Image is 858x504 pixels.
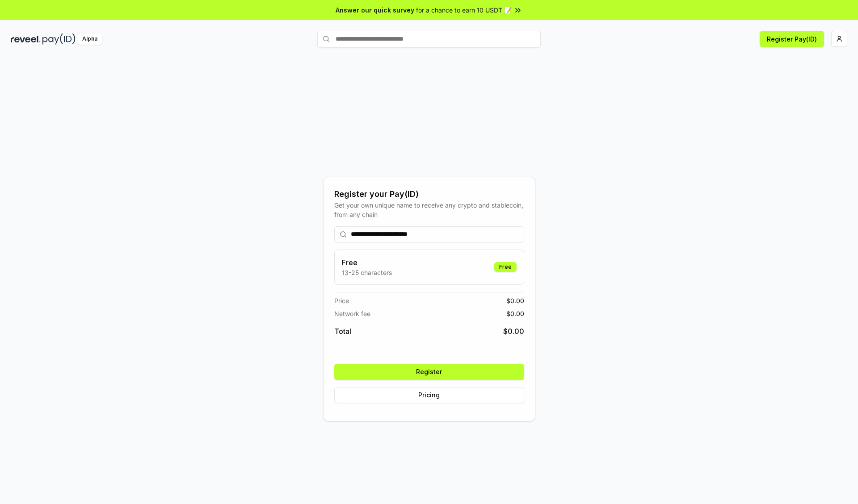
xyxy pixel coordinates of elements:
[334,326,351,337] span: Total
[334,387,524,403] button: Pricing
[77,33,102,45] div: Alpha
[334,188,524,200] div: Register your Pay(ID)
[342,268,392,277] p: 13-25 characters
[42,33,76,45] img: pay_id
[334,309,370,318] span: Network fee
[334,200,524,219] div: Get your own unique name to receive any crypto and stablecoin, from any chain
[334,296,349,305] span: Price
[416,5,512,15] span: for a chance to earn 10 USDT 📝
[494,262,517,272] div: Free
[760,31,824,47] button: Register Pay(ID)
[506,296,524,305] span: $ 0.00
[334,364,524,380] button: Register
[506,309,524,318] span: $ 0.00
[503,326,524,337] span: $ 0.00
[336,5,414,15] span: Answer our quick survey
[11,33,41,45] img: reveel_dark
[342,257,392,268] h3: Free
